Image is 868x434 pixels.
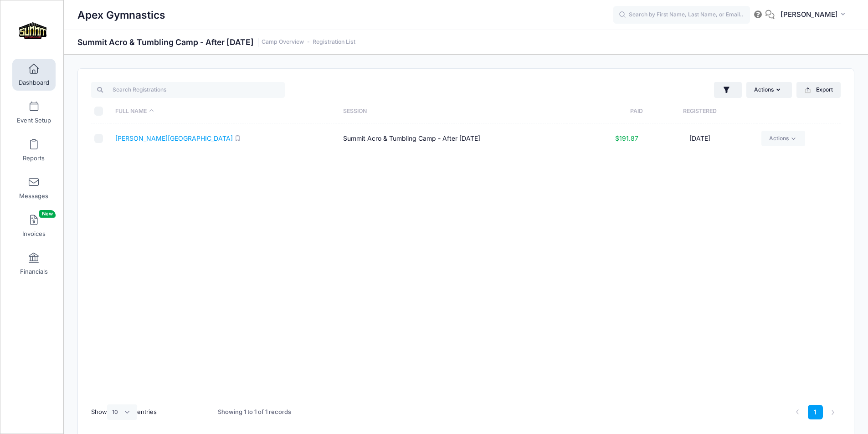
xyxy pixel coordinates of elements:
span: Invoices [22,230,46,238]
span: $191.87 [615,134,638,142]
th: Paid: activate to sort column ascending [567,99,643,123]
button: Export [796,82,841,97]
a: InvoicesNew [12,210,56,242]
i: SMS enabled [235,135,241,141]
h1: Summit Acro & Tumbling Camp - After [DATE] [77,37,355,47]
a: Registration List [313,39,355,46]
a: 1 [808,405,823,420]
a: Apex Gymnastics [0,10,64,53]
td: Summit Acro & Tumbling Camp - After [DATE] [339,123,567,154]
span: Reports [23,154,45,162]
span: Messages [19,192,48,200]
span: [PERSON_NAME] [781,10,838,20]
input: Search by First Name, Last Name, or Email... [613,6,750,24]
div: Showing 1 to 1 of 1 records [218,402,291,423]
label: Show entries [91,404,157,420]
th: Session: activate to sort column ascending [339,99,567,123]
h1: Apex Gymnastics [77,5,165,26]
th: Full Name: activate to sort column descending [111,99,339,123]
a: Reports [12,134,56,166]
select: Showentries [107,404,137,420]
img: Apex Gymnastics [15,14,50,48]
span: Financials [20,268,48,276]
span: Dashboard [19,79,49,87]
a: Messages [12,172,56,204]
button: Actions [746,82,792,97]
span: Event Setup [17,117,51,124]
span: New [39,210,56,218]
th: Registered: activate to sort column ascending [643,99,757,123]
a: [PERSON_NAME][GEOGRAPHIC_DATA] [115,134,233,142]
a: Event Setup [12,97,56,128]
a: Financials [12,248,56,280]
a: Dashboard [12,59,56,91]
td: [DATE] [643,123,757,154]
button: [PERSON_NAME] [775,5,854,26]
a: Actions [761,131,805,146]
input: Search Registrations [91,82,285,97]
a: Camp Overview [262,39,304,46]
